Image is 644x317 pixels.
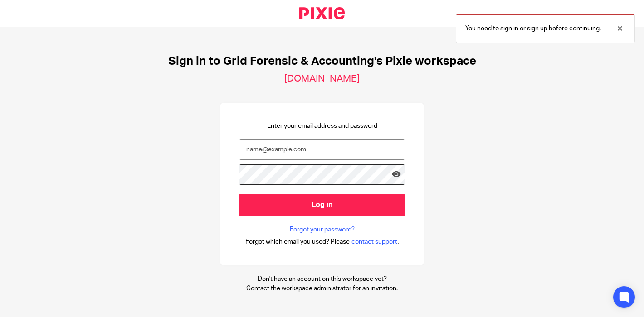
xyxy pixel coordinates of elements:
[465,24,601,33] p: You need to sign in or sign up before continuing.
[351,237,397,246] span: contact support
[246,284,398,293] p: Contact the workspace administrator for an invitation.
[284,73,360,85] h2: [DOMAIN_NAME]
[267,121,377,130] p: Enter your email address and password
[239,194,405,216] input: Log in
[168,54,476,68] h1: Sign in to Grid Forensic & Accounting's Pixie workspace
[245,237,350,246] span: Forgot which email you used? Please
[290,225,355,234] a: Forgot your password?
[245,236,399,247] div: .
[246,274,398,283] p: Don't have an account on this workspace yet?
[239,139,405,160] input: name@example.com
